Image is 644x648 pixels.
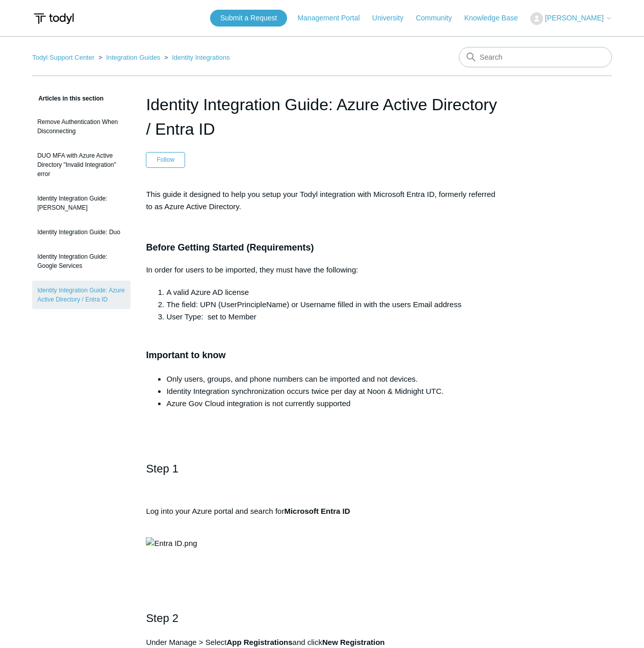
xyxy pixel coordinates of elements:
h2: Step 1 [146,460,498,495]
img: Todyl Support Center Help Center home page [32,9,75,28]
li: Only users, groups, and phone numbers can be imported and not devices. [166,373,498,385]
a: DUO MFA with Azure Active Directory "Invalid Integration" error [32,146,131,184]
input: Search [459,47,612,67]
a: Identity Integration Guide: Google Services [32,247,131,276]
a: Todyl Support Center [32,54,94,61]
a: Knowledge Base [464,13,528,23]
li: Identity Integrations [162,54,230,61]
h2: Step 2 [146,609,498,627]
button: Follow Article [146,152,185,167]
li: Azure Gov Cloud integration is not currently supported [166,397,498,410]
a: Integration Guides [106,54,160,61]
strong: New Registration [322,638,385,646]
a: Identity Integration Guide: Azure Active Directory / Entra ID [32,281,131,309]
img: Entra ID.png [146,537,197,550]
a: Identity Integration Guide: Duo [32,222,131,242]
li: A valid Azure AD license [166,286,498,298]
button: [PERSON_NAME] [530,12,612,25]
li: Integration Guides [96,54,162,61]
h3: Before Getting Started (Requirements) [146,240,498,255]
a: Remove Authentication When Disconnecting [32,112,131,141]
li: The field: UPN (UserPrincipleName) or Username filled in with the users Email address [166,298,498,311]
p: Log into your Azure portal and search for [146,505,498,530]
li: Todyl Support Center [32,54,96,61]
a: Submit a Request [210,10,287,27]
li: Identity Integration synchronization occurs twice per day at Noon & Midnight UTC. [166,385,498,397]
p: In order for users to be imported, they must have the following: [146,264,498,276]
a: Management Portal [297,13,370,23]
a: Identity Integrations [172,54,229,61]
strong: App Registrations [226,638,292,646]
p: This guide it designed to help you setup your Todyl integration with Microsoft Entra ID, formerly... [146,188,498,213]
span: Articles in this section [32,95,104,102]
a: University [372,13,414,23]
a: Community [416,13,462,23]
li: User Type: set to Member [166,311,498,323]
span: [PERSON_NAME] [545,14,604,22]
h3: Important to know [146,333,498,363]
a: Identity Integration Guide: [PERSON_NAME] [32,189,131,217]
h1: Identity Integration Guide: Azure Active Directory / Entra ID [146,92,498,141]
strong: Microsoft Entra ID [284,507,350,515]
